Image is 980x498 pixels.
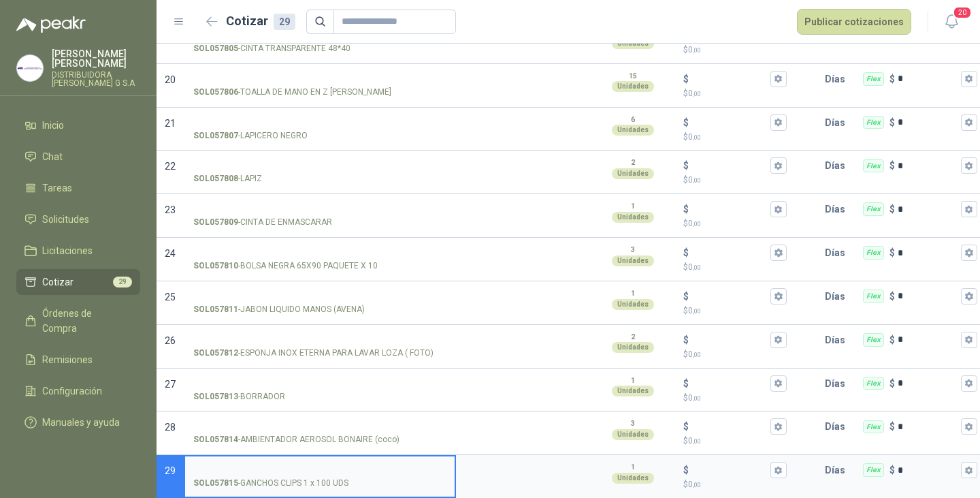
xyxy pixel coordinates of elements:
[193,303,238,316] strong: SOL057811
[612,386,654,396] div: Unidades
[863,420,884,434] div: Flex
[16,175,140,201] a: Tareas
[770,114,787,131] button: $$0,00
[113,277,132,287] span: 29
[631,288,635,299] p: 1
[193,86,238,99] strong: SOL057806
[683,202,689,217] p: $
[939,10,964,34] button: 20
[863,202,884,216] div: Flex
[825,109,851,136] p: Días
[889,115,895,130] p: $
[691,422,768,432] input: $$0,00
[631,375,635,386] p: 1
[612,255,654,266] div: Unidades
[193,390,238,403] strong: SOL057813
[691,117,768,127] input: $$0,00
[693,46,701,54] span: ,00
[889,463,895,478] p: $
[688,132,701,142] span: 0
[16,144,140,170] a: Chat
[683,478,787,491] p: $
[165,74,176,85] span: 20
[193,465,446,476] input: SOL057815-GANCHOS CLIPS 1 x 100 UDS
[863,159,884,173] div: Flex
[42,149,63,164] span: Chat
[193,477,348,490] p: - GANCHOS CLIPS 1 x 100 UDS
[683,435,787,448] p: $
[16,347,140,373] a: Remisiones
[683,332,689,347] p: $
[825,326,851,354] p: Días
[693,90,701,97] span: ,00
[770,71,787,87] button: $$0,00
[961,332,977,348] button: Flex $
[683,392,787,405] p: $
[961,462,977,478] button: Flex $
[193,172,262,185] p: - LAPIZ
[961,245,977,261] button: Flex $
[683,245,689,260] p: $
[863,463,884,477] div: Flex
[961,71,977,87] button: Flex $
[889,245,895,260] p: $
[193,129,238,142] strong: SOL057807
[683,87,787,100] p: $
[898,248,958,258] input: Flex $
[612,168,654,179] div: Unidades
[274,14,295,30] div: 29
[629,71,637,82] p: 15
[165,465,176,476] span: 29
[17,55,43,81] img: Company Logo
[889,158,895,173] p: $
[691,161,768,171] input: $$0,00
[683,174,787,187] p: $
[898,117,958,127] input: Flex $
[683,348,787,361] p: $
[691,204,768,215] input: $$0,00
[770,288,787,305] button: $$0,00
[825,239,851,266] p: Días
[193,248,446,258] input: SOL057810-BOLSA NEGRA 65X90 PAQUETE X 10
[825,196,851,223] p: Días
[631,245,635,255] p: 3
[770,157,787,174] button: $$0,00
[612,299,654,310] div: Unidades
[612,342,654,353] div: Unidades
[797,9,911,35] button: Publicar cotizaciones
[683,376,689,391] p: $
[193,161,446,171] input: SOL057808-LAPIZ
[193,216,238,229] strong: SOL057809
[16,16,86,33] img: Logo peakr
[683,419,689,434] p: $
[683,115,689,130] p: $
[193,74,446,84] input: SOL057806-TOALLA DE MANO EN Z [PERSON_NAME]
[193,390,285,403] p: - BORRADOR
[889,376,895,391] p: $
[193,172,238,185] strong: SOL057808
[688,262,701,272] span: 0
[16,378,140,404] a: Configuración
[612,81,654,92] div: Unidades
[691,74,768,84] input: $$0,00
[825,152,851,179] p: Días
[889,332,895,347] p: $
[693,437,701,445] span: ,00
[193,347,238,360] strong: SOL057812
[612,429,654,440] div: Unidades
[770,332,787,348] button: $$0,00
[691,291,768,301] input: $$0,00
[898,334,958,345] input: Flex $
[693,134,701,141] span: ,00
[193,347,434,360] p: - ESPONJA INOX ETERNA PARA LAVAR LOZA ( FOTO)
[193,129,308,142] p: - LAPICERO NEGRO
[42,118,64,133] span: Inicio
[889,72,895,87] p: $
[863,72,884,86] div: Flex
[165,292,176,302] span: 25
[193,260,378,273] p: - BOLSA NEGRA 65X90 PAQUETE X 10
[691,378,768,388] input: $$0,00
[165,248,176,259] span: 24
[691,334,768,345] input: $$0,00
[193,42,238,55] strong: SOL057805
